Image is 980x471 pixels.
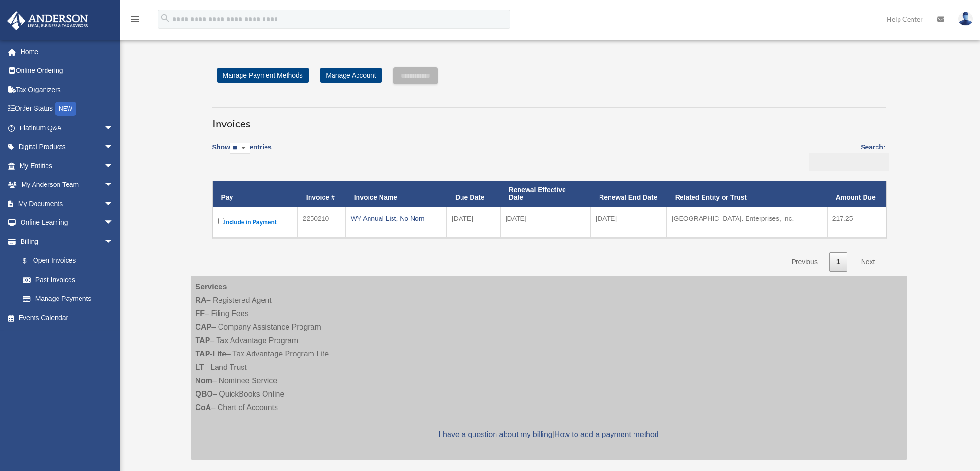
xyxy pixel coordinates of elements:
[196,283,227,291] strong: Services
[4,11,91,30] img: Anderson Advisors Platinum Portal
[104,194,123,214] span: arrow_drop_down
[196,350,227,358] strong: TAP-Lite
[196,310,205,318] strong: FF
[7,99,128,119] a: Order StatusNEW
[7,61,128,80] a: Online Ordering
[196,323,212,331] strong: CAP
[104,138,123,157] span: arrow_drop_down
[554,430,659,438] a: How to add a payment method
[196,377,213,385] strong: Nom
[212,141,272,163] label: Show entries
[298,181,346,207] th: Invoice #: activate to sort column ascending
[218,216,292,228] label: Include in Payment
[7,138,128,157] a: Digital Productsarrow_drop_down
[784,252,824,272] a: Previous
[13,270,123,289] a: Past Invoices
[104,175,123,195] span: arrow_drop_down
[806,141,886,171] label: Search:
[7,232,123,251] a: Billingarrow_drop_down
[667,181,827,207] th: Related Entity or Trust: activate to sort column ascending
[104,118,123,138] span: arrow_drop_down
[298,207,346,238] td: 2250210
[104,213,123,233] span: arrow_drop_down
[500,207,590,238] td: [DATE]
[7,118,128,138] a: Platinum Q&Aarrow_drop_down
[55,102,76,116] div: NEW
[217,68,309,83] a: Manage Payment Methods
[667,207,827,238] td: [GEOGRAPHIC_DATA]. Enterprises, Inc.
[7,213,128,232] a: Online Learningarrow_drop_down
[346,181,447,207] th: Invoice Name: activate to sort column ascending
[218,218,224,224] input: Include in Payment
[809,153,889,171] input: Search:
[230,143,250,154] select: Showentries
[129,17,141,25] a: menu
[196,363,204,371] strong: LT
[320,68,381,83] a: Manage Account
[7,175,128,195] a: My Anderson Teamarrow_drop_down
[196,336,210,345] strong: TAP
[351,212,441,225] div: WY Annual List, No Nom
[590,181,667,207] th: Renewal End Date: activate to sort column ascending
[447,181,500,207] th: Due Date: activate to sort column ascending
[129,13,141,25] i: menu
[827,207,886,238] td: 217.25
[160,13,171,23] i: search
[196,403,211,412] strong: CoA
[196,428,902,441] p: |
[7,308,128,327] a: Events Calendar
[854,252,882,272] a: Next
[7,42,128,61] a: Home
[104,232,123,252] span: arrow_drop_down
[28,255,33,267] span: $
[827,181,886,207] th: Amount Due: activate to sort column ascending
[7,194,128,213] a: My Documentsarrow_drop_down
[447,207,500,238] td: [DATE]
[196,390,213,398] strong: QBO
[191,276,907,460] div: – Registered Agent – Filing Fees – Company Assistance Program – Tax Advantage Program – Tax Advan...
[196,296,207,304] strong: RA
[13,289,123,309] a: Manage Payments
[958,12,973,26] img: User Pic
[500,181,590,207] th: Renewal Effective Date: activate to sort column ascending
[590,207,667,238] td: [DATE]
[7,80,128,99] a: Tax Organizers
[7,156,128,175] a: My Entitiesarrow_drop_down
[104,156,123,176] span: arrow_drop_down
[213,181,298,207] th: Pay: activate to sort column descending
[438,430,552,438] a: I have a question about my billing
[13,251,118,271] a: $Open Invoices
[212,107,886,131] h3: Invoices
[829,252,847,272] a: 1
